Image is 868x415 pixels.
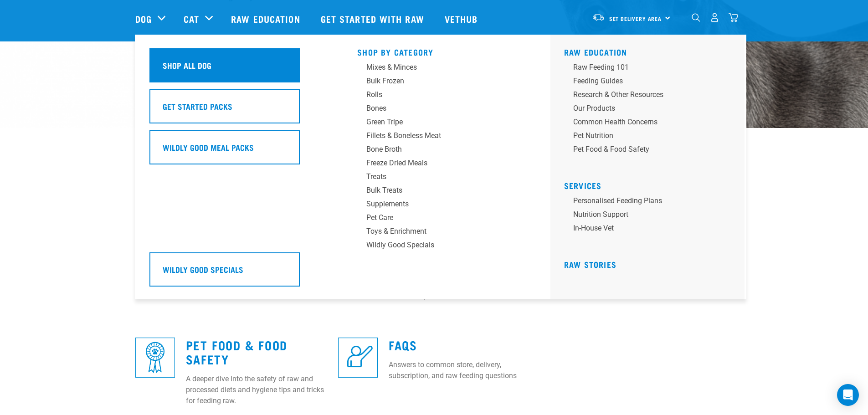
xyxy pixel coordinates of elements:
[564,209,737,223] a: Nutrition Support
[564,117,737,130] a: Common Health Concerns
[357,130,530,144] a: Fillets & Boneless Meat
[837,384,859,406] div: Open Intercom Messenger
[564,50,627,54] a: Raw Education
[366,171,508,182] div: Treats
[573,76,715,87] div: Feeding Guides
[564,195,737,209] a: Personalised Feeding Plans
[184,12,199,26] a: Cat
[389,341,417,348] a: FAQs
[357,117,530,130] a: Green Tripe
[357,226,530,240] a: Toys & Enrichment
[573,103,715,114] div: Our Products
[573,89,715,100] div: Research & Other Resources
[692,13,700,22] img: home-icon-1@2x.png
[573,62,715,73] div: Raw Feeding 101
[564,76,737,89] a: Feeding Guides
[163,141,254,153] h5: Wildly Good Meal Packs
[357,144,530,158] a: Bone Broth
[366,144,508,155] div: Bone Broth
[357,158,530,171] a: Freeze Dried Meals
[573,144,715,155] div: Pet Food & Food Safety
[564,62,737,76] a: Raw Feeding 101
[609,17,662,20] span: Set Delivery Area
[222,0,311,37] a: Raw Education
[357,62,530,76] a: Mixes & Minces
[366,62,508,73] div: Mixes & Minces
[729,13,738,22] img: home-icon@2x.png
[564,144,737,158] a: Pet Food & Food Safety
[366,103,508,114] div: Bones
[573,130,715,141] div: Pet Nutrition
[357,199,530,212] a: Supplements
[366,76,508,87] div: Bulk Frozen
[149,89,323,130] a: Get Started Packs
[564,223,737,236] a: In-house vet
[357,240,530,253] a: Wildly Good Specials
[357,212,530,226] a: Pet Care
[163,100,232,112] h5: Get Started Packs
[366,158,508,169] div: Freeze Dried Meals
[366,199,508,210] div: Supplements
[564,262,616,266] a: Raw Stories
[592,13,605,21] img: van-moving.png
[710,13,719,22] img: user.png
[312,0,436,37] a: Get started with Raw
[135,12,152,26] a: Dog
[366,89,508,100] div: Rolls
[135,338,175,377] img: re-icons-rosette-sq-blue.png
[186,341,288,362] a: Pet Food & Food Safety
[366,117,508,128] div: Green Tripe
[564,103,737,117] a: Our Products
[366,212,508,223] div: Pet Care
[338,338,378,377] img: re-icons-faq-sq-blue.png
[186,374,327,406] p: A deeper dive into the safety of raw and processed diets and hygiene tips and tricks for feeding ...
[366,130,508,141] div: Fillets & Boneless Meat
[149,48,323,89] a: Shop All Dog
[357,76,530,89] a: Bulk Frozen
[357,171,530,185] a: Treats
[149,252,323,293] a: Wildly Good Specials
[564,181,737,188] h5: Services
[163,263,243,275] h5: Wildly Good Specials
[436,0,489,37] a: Vethub
[564,89,737,103] a: Research & Other Resources
[357,185,530,199] a: Bulk Treats
[564,130,737,144] a: Pet Nutrition
[366,185,508,196] div: Bulk Treats
[366,240,508,251] div: Wildly Good Specials
[366,226,508,237] div: Toys & Enrichment
[573,117,715,128] div: Common Health Concerns
[149,130,323,171] a: Wildly Good Meal Packs
[357,89,530,103] a: Rolls
[389,359,530,381] p: Answers to common store, delivery, subscription, and raw feeding questions
[163,59,211,71] h5: Shop All Dog
[357,103,530,117] a: Bones
[357,47,530,55] h5: Shop By Category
